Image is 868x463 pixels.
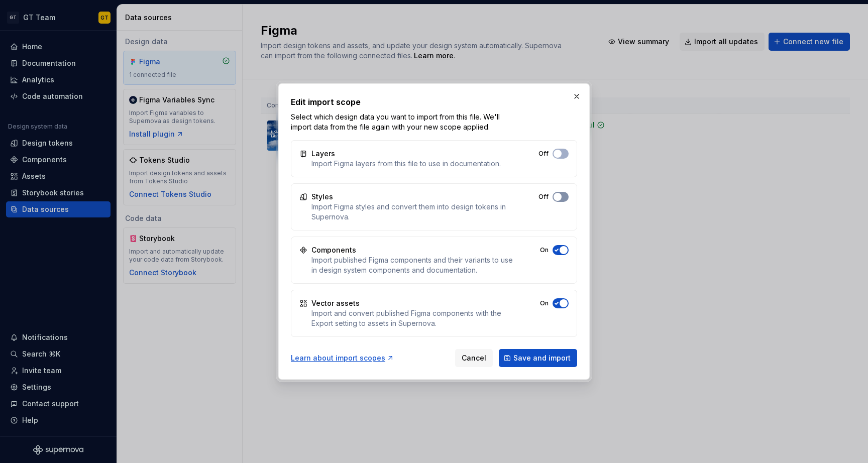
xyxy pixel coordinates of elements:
[513,353,571,363] span: Save and import
[462,353,486,363] span: Cancel
[311,298,360,308] div: Vector assets
[311,192,333,202] div: Styles
[291,112,509,132] p: Select which design data you want to import from this file. We'll import data from the file again...
[499,349,577,367] button: Save and import
[311,149,335,159] div: Layers
[538,150,549,158] label: Off
[540,246,549,254] label: On
[311,255,514,275] div: Import published Figma components and their variants to use in design system components and docum...
[311,308,514,328] div: Import and convert published Figma components with the Export setting to assets in Supernova.
[455,349,493,367] button: Cancel
[311,202,512,222] div: Import Figma styles and convert them into design tokens in Supernova.
[291,96,577,108] h2: Edit import scope
[538,193,549,201] label: Off
[540,299,549,307] label: On
[291,353,394,363] a: Learn about import scopes
[311,245,356,255] div: Components
[311,159,501,169] div: Import Figma layers from this file to use in documentation.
